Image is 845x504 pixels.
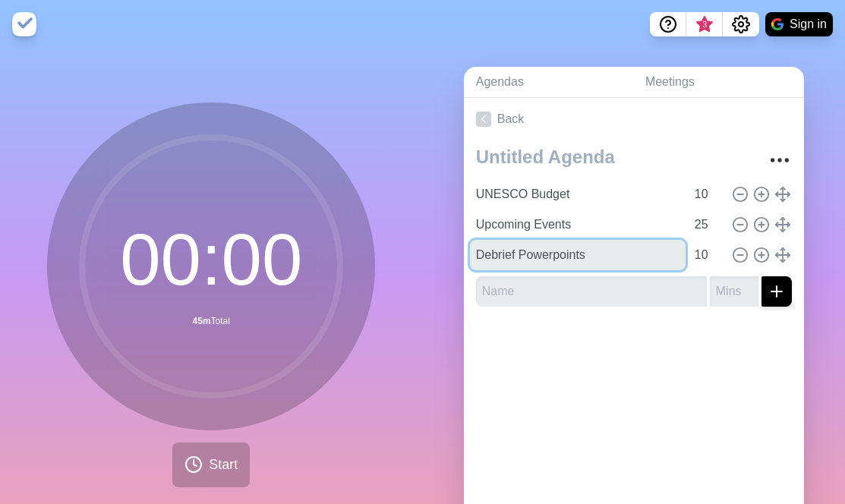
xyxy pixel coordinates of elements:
[765,145,795,175] button: More
[710,276,758,307] input: Mins
[723,12,759,36] button: Settings
[470,179,686,209] input: Name
[771,18,784,30] img: google logo
[470,240,686,270] input: Name
[689,209,725,240] input: Mins
[209,455,238,475] span: Start
[650,12,686,36] button: Help
[686,12,723,36] button: What’s new
[633,67,804,98] a: Meetings
[470,209,686,240] input: Name
[12,12,36,36] img: timeblocks logo
[476,276,707,307] input: Name
[689,179,725,209] input: Mins
[689,240,725,270] input: Mins
[698,19,711,31] span: 3
[464,67,633,98] a: Agendas
[464,98,804,140] a: Back
[765,12,833,36] button: Sign in
[172,443,250,487] button: Start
